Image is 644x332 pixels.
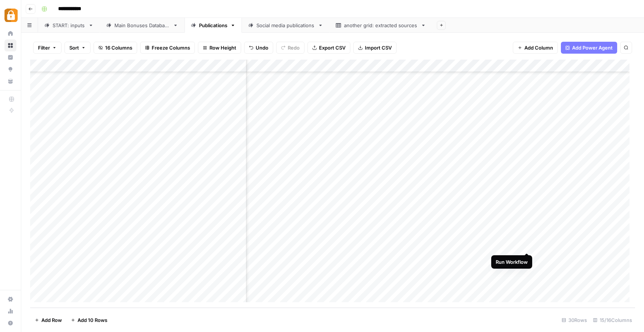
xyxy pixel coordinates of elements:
[4,75,16,87] a: Your Data
[209,44,236,51] span: Row Height
[66,314,112,326] button: Add 10 Rows
[559,314,590,326] div: 30 Rows
[140,42,195,54] button: Freeze Columns
[53,22,85,29] div: START: inputs
[4,6,16,25] button: Workspace: Adzz
[33,42,61,54] button: Filter
[69,44,79,51] span: Sort
[198,42,241,54] button: Row Height
[105,44,132,51] span: 16 Columns
[4,51,16,63] a: Insights
[38,44,50,51] span: Filter
[64,42,91,54] button: Sort
[152,44,190,51] span: Freeze Columns
[365,44,392,51] span: Import CSV
[524,44,553,51] span: Add Column
[100,18,184,33] a: Main Bonuses Database
[256,22,315,29] div: Social media publications
[4,39,16,51] a: Browse
[4,9,18,22] img: Adzz Logo
[242,18,329,33] a: Social media publications
[30,314,66,326] button: Add Row
[4,293,16,305] a: Settings
[276,42,304,54] button: Redo
[288,44,300,51] span: Redo
[329,18,432,33] a: another grid: extracted sources
[4,305,16,317] a: Usage
[244,42,273,54] button: Undo
[256,44,268,51] span: Undo
[319,44,345,51] span: Export CSV
[353,42,397,54] button: Import CSV
[4,28,16,39] a: Home
[184,18,242,33] a: Publications
[199,22,227,29] div: Publications
[496,258,528,266] div: Run Workflow
[4,63,16,75] a: Opportunities
[78,316,107,324] span: Add 10 Rows
[114,22,170,29] div: Main Bonuses Database
[94,42,137,54] button: 16 Columns
[41,316,62,324] span: Add Row
[513,42,558,54] button: Add Column
[307,42,350,54] button: Export CSV
[344,22,418,29] div: another grid: extracted sources
[4,317,16,329] button: Help + Support
[38,18,100,33] a: START: inputs
[590,314,635,326] div: 15/16 Columns
[561,42,617,54] button: Add Power Agent
[572,44,613,51] span: Add Power Agent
